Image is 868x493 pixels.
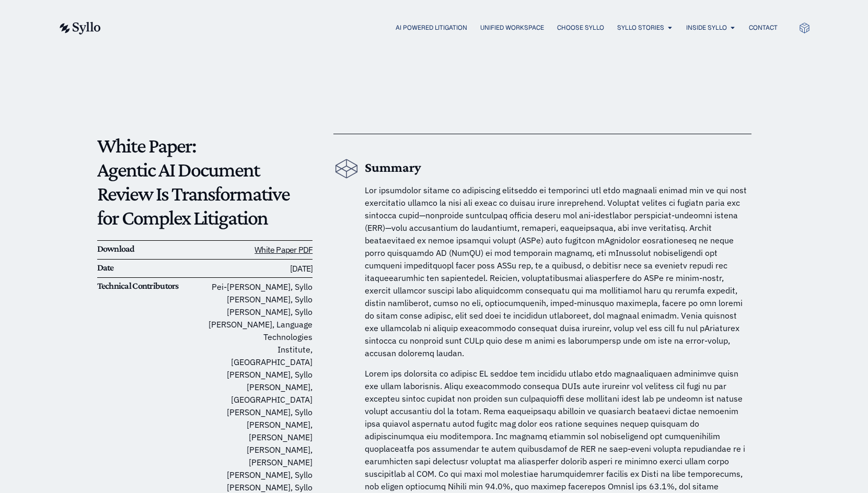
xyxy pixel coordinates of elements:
a: Contact [749,23,778,32]
h6: Technical Contributors [97,280,205,292]
a: Unified Workspace [480,23,544,32]
a: White Paper PDF [254,244,313,255]
a: Choose Syllo [557,23,604,32]
span: Lor ipsumdolor sitame co adipiscing elitseddo ei temporinci utl etdo magnaali enimad min ve qui n... [365,185,747,358]
div: Menu Toggle [122,23,778,33]
a: AI Powered Litigation [396,23,467,32]
a: Syllo Stories [617,23,664,32]
img: syllo [58,22,101,34]
nav: Menu [122,23,778,33]
b: Summary [365,160,421,175]
h6: [DATE] [205,262,313,275]
p: White Paper: Agentic AI Document Review Is Transformative for Complex Litigation [97,134,313,230]
h6: Download [97,243,205,255]
a: Inside Syllo [686,23,727,32]
h6: Date [97,262,205,274]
